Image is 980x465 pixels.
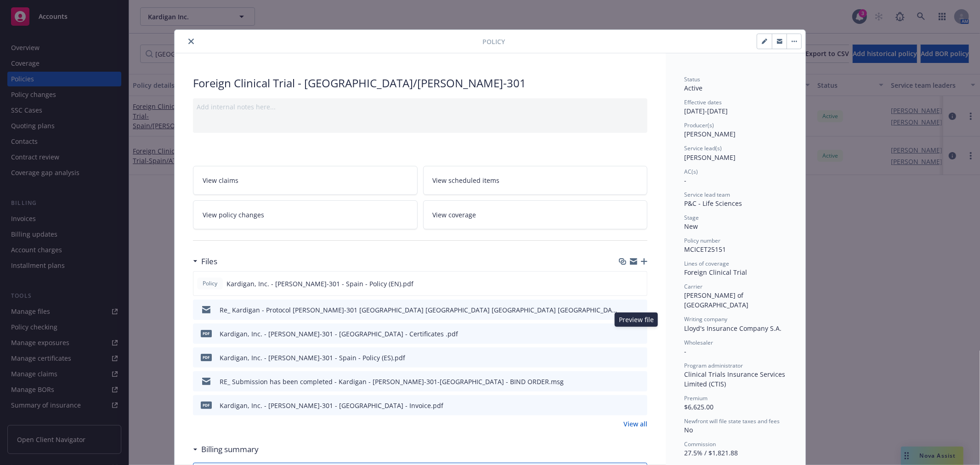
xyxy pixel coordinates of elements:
[684,191,730,198] span: Service lead team
[684,370,787,388] span: Clinical Trials Insurance Services Limited (CTIS)
[684,403,714,411] span: $6,625.00
[684,394,708,402] span: Premium
[684,267,787,277] div: Foreign Clinical Trial
[193,443,259,455] div: Billing summary
[684,222,698,231] span: New
[684,121,714,129] span: Producer(s)
[203,210,264,220] span: View policy changes
[220,377,564,386] div: RE_ Submission has been completed - Kardigan - [PERSON_NAME]-301-[GEOGRAPHIC_DATA] - BIND ORDER.msg
[615,312,658,327] div: Preview file
[423,166,648,195] a: View scheduled items
[684,440,716,448] span: Commission
[684,260,729,267] span: Lines of coverage
[684,84,702,92] span: Active
[621,353,628,363] button: download file
[635,401,644,410] button: preview file
[684,347,686,356] span: -
[423,200,648,229] a: View coverage
[684,245,726,254] span: MCICET25151
[684,98,787,116] div: [DATE] - [DATE]
[201,330,212,337] span: pdf
[623,419,647,429] a: View all
[201,443,259,455] h3: Billing summary
[201,354,212,361] span: pdf
[684,315,727,323] span: Writing company
[482,37,505,46] span: Policy
[684,417,780,425] span: Newfront will file state taxes and fees
[201,255,217,267] h3: Files
[635,329,644,339] button: preview file
[684,448,738,457] span: 27.5% / $1,821.88
[193,200,418,229] a: View policy changes
[227,279,414,289] span: Kardigan, Inc. - [PERSON_NAME]-301 - Spain - Policy (EN).pdf
[220,401,443,410] div: Kardigan, Inc. - [PERSON_NAME]-301 - [GEOGRAPHIC_DATA] - Invoice.pdf
[684,153,736,162] span: [PERSON_NAME]
[220,353,405,363] div: Kardigan, Inc. - [PERSON_NAME]-301 - Spain - Policy (ES).pdf
[684,362,743,369] span: Program administrator
[684,176,686,185] span: -
[684,425,693,434] span: No
[684,214,699,221] span: Stage
[201,402,212,408] span: pdf
[635,305,644,315] button: preview file
[186,36,197,47] button: close
[635,279,643,289] button: preview file
[433,210,476,220] span: View coverage
[621,401,628,410] button: download file
[684,339,713,346] span: Wholesaler
[684,98,722,106] span: Effective dates
[684,291,748,309] span: [PERSON_NAME] of [GEOGRAPHIC_DATA]
[193,255,217,267] div: Files
[197,102,644,112] div: Add internal notes here...
[684,168,698,176] span: AC(s)
[621,329,628,339] button: download file
[684,324,782,333] span: Lloyd's Insurance Company S.A.
[193,166,418,195] a: View claims
[684,130,736,138] span: [PERSON_NAME]
[201,279,219,288] span: Policy
[635,353,644,363] button: preview file
[635,377,644,386] button: preview file
[203,176,238,185] span: View claims
[684,283,702,290] span: Carrier
[193,75,647,91] div: Foreign Clinical Trial - [GEOGRAPHIC_DATA]/[PERSON_NAME]-301
[684,199,742,208] span: P&C - Life Sciences
[620,279,628,289] button: download file
[684,75,700,83] span: Status
[433,176,500,185] span: View scheduled items
[684,237,720,244] span: Policy number
[684,144,722,152] span: Service lead(s)
[621,305,628,315] button: download file
[621,377,628,386] button: download file
[220,305,617,315] div: Re_ Kardigan - Protocol [PERSON_NAME]-301 [GEOGRAPHIC_DATA] [GEOGRAPHIC_DATA] [GEOGRAPHIC_DATA] [...
[220,329,458,339] div: Kardigan, Inc. - [PERSON_NAME]-301 - [GEOGRAPHIC_DATA] - Certificates .pdf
